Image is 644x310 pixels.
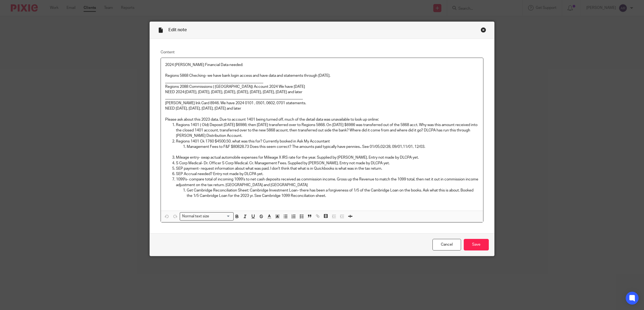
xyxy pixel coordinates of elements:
[176,161,479,166] p: S Corp Medical- Dr. Officer S Corp Medical. Cr. Management Fees. Supplied by [PERSON_NAME]. Entry...
[176,139,479,144] p: Regions 1401 Ck 1760 $4500.50. what was this for? Currently booked in Ask My Accountant
[187,144,479,149] p: Management Fees to F&F $80828.73 Does this seem correct? The amounts paid typically have pennies....
[165,100,479,106] p: [PERSON_NAME] Ink Card 8946. We have 2024 0101 , 0501, 0602, 0701 statements.
[176,171,479,177] p: SEP Accrual needed? Entry not made by DLCPA yet.
[181,214,210,219] span: Normal text size
[161,50,483,55] label: Content
[165,73,479,78] p: Regions 5868 Checking- we have bank login access and have data and statements through [DATE].
[176,177,479,188] p: 1099's- compare total of incoming 1099's to net cash deposits received as commission income. Gros...
[165,79,479,84] p: ____________________________________________________
[481,27,486,33] div: Close this dialog window
[165,62,479,68] p: 2024 [PERSON_NAME] Financial Data needed:
[187,188,479,199] p: Get Cambridge Reconciliation Sheet: Cambridge Investment Loan- there has been a forgiveness of 1/...
[464,239,489,250] input: Save
[176,122,479,139] p: Regions 1401 ( Old) Deposit [DATE] $6986; then [DATE] transferred over to Regions 5868. On [DATE]...
[176,166,479,171] p: SEP payment- request information about what was paid. I don't think that what is in Quickbooks is...
[165,95,479,100] p: _________________________________________________________________________
[180,212,234,221] div: Search for option
[211,214,230,219] input: Search for option
[176,155,479,160] p: Mileage entry- swap actual automobile expenses for Milieage X IRS rate for the year. Supplied by ...
[168,28,187,32] span: Edit note
[165,117,479,122] p: Please ask about this 2023 data. Due to account 1401 being turned off, much of the detail data wa...
[165,106,479,111] p: NEED [DATE], [DATE], [DATE], [DATE] and later
[165,84,479,89] p: Regions 2088 Commissions ( [GEOGRAPHIC_DATA]) Account 2024 We have [DATE]
[432,239,461,250] a: Cancel
[165,89,479,95] p: NEED 2024:[DATE], [DATE], [DATE], [DATE], [DATE], [DATE], [DATE], [DATE] and later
